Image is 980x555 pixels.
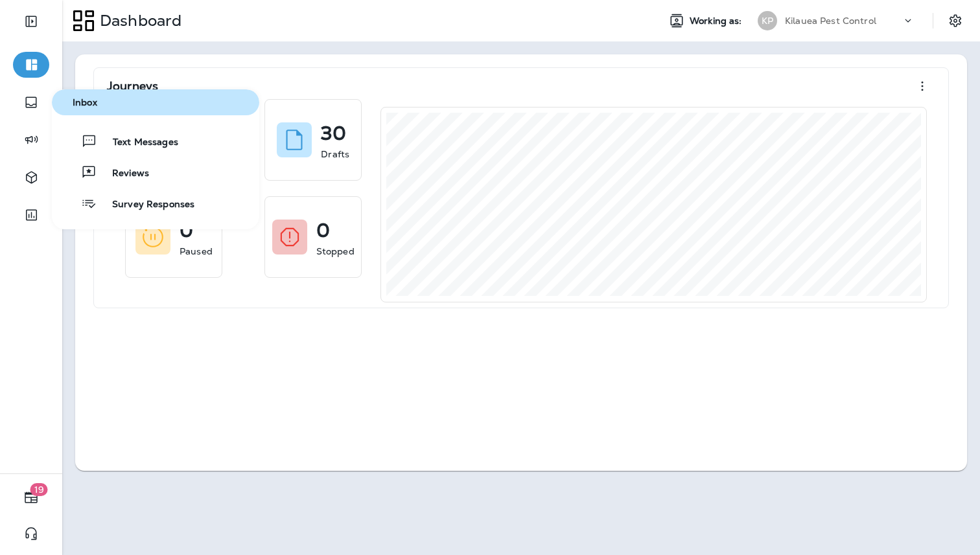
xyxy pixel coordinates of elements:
[52,159,259,185] button: Reviews
[97,137,178,149] span: Text Messages
[321,127,346,140] p: 30
[785,16,876,26] p: Kilauea Pest Control
[180,224,193,237] p: 0
[97,199,194,211] span: Survey Responses
[758,11,777,30] div: KP
[95,11,181,30] p: Dashboard
[52,128,259,154] button: Text Messages
[690,16,745,27] span: Working as:
[57,97,254,108] span: Inbox
[944,9,967,32] button: Settings
[13,8,49,34] button: Expand Sidebar
[321,148,349,161] p: Drafts
[30,483,48,496] span: 19
[180,245,213,258] p: Paused
[107,80,158,93] p: Journeys
[316,245,355,258] p: Stopped
[316,224,330,237] p: 0
[52,89,259,115] button: Inbox
[52,190,259,216] button: Survey Responses
[97,168,149,180] span: Reviews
